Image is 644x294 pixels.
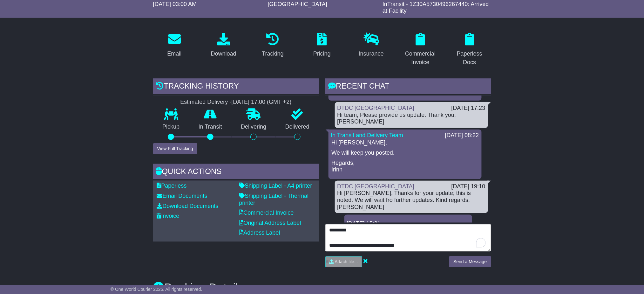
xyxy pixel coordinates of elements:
div: [DATE] 15:21 [347,220,470,227]
a: DTDC [GEOGRAPHIC_DATA] [337,105,414,111]
button: Send a Message [449,256,491,267]
span: [GEOGRAPHIC_DATA] [268,1,327,7]
div: [DATE] 17:23 [451,105,485,112]
a: Email [163,30,186,60]
a: Invoice [157,213,180,219]
p: Regards, Irinn [332,160,478,173]
a: Address Label [239,230,280,236]
a: Tracking [258,30,288,60]
div: Insurance [359,50,384,58]
div: Commercial Invoice [403,50,438,67]
p: Hi [PERSON_NAME], [332,139,478,146]
span: InTransit - 1Z30A5730496267440: Arrived at Facility [383,1,489,14]
a: Original Address Label [239,220,301,226]
div: [DATE] 19:10 [451,183,485,190]
a: DTDC [GEOGRAPHIC_DATA] [337,183,414,190]
a: In Transit and Delivery Team [331,132,403,138]
span: © One World Courier 2025. All rights reserved. [111,287,202,292]
a: Shipping Label - A4 printer [239,183,312,189]
div: Email [167,50,181,58]
div: Tracking history [153,78,319,96]
p: Delivered [276,124,319,130]
div: Paperless Docs [452,50,487,67]
a: Paperless Docs [448,30,491,69]
a: Shipping Label - Thermal printer [239,193,309,206]
a: Paperless [157,183,187,189]
p: We will keep you posted. [332,150,478,157]
p: In Transit [189,124,232,130]
div: Download [211,50,236,58]
button: View Full Tracking [153,143,197,154]
div: RECENT CHAT [325,78,491,96]
div: [DATE] 08:22 [445,132,479,139]
a: Download Documents [157,203,219,209]
div: [DATE] 17:00 (GMT +2) [232,99,292,106]
p: Delivering [232,124,276,130]
span: [DATE] 03:00 AM [153,1,197,7]
div: Estimated Delivery - [153,99,319,106]
a: Email Documents [157,193,207,199]
a: Download [207,30,241,60]
div: Tracking [262,50,283,58]
div: Hi [PERSON_NAME], Thanks for your update; this is noted. We will wait fro further updates. Kind r... [337,190,485,210]
a: Insurance [355,30,388,60]
div: Pricing [313,50,331,58]
textarea: To enrich screen reader interactions, please activate Accessibility in Grammarly extension settings [325,224,491,251]
div: Hi team, Please provide us update. Thank you, [PERSON_NAME] [337,112,485,125]
p: Pickup [153,124,189,130]
a: Commercial Invoice [239,210,294,216]
a: Commercial Invoice [399,30,442,69]
a: Pricing [309,30,335,60]
div: Quick Actions [153,164,319,181]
